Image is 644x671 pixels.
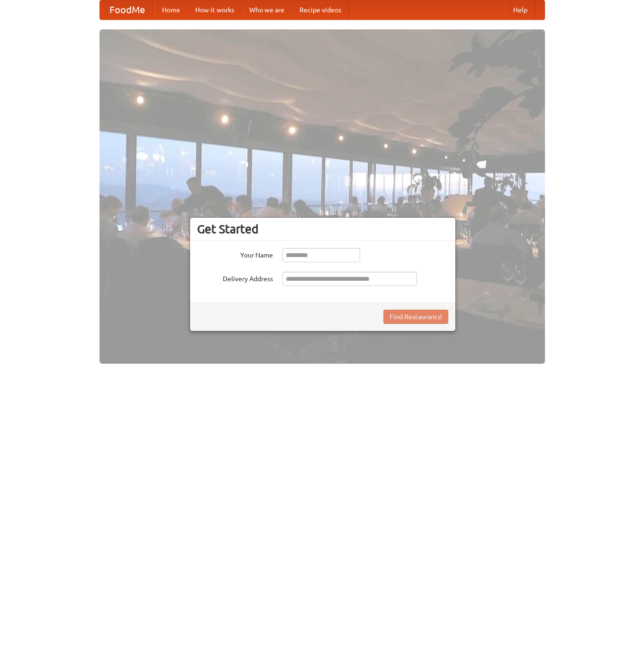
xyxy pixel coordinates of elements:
[100,0,154,19] a: FoodMe
[197,272,273,284] label: Delivery Address
[197,222,448,236] h3: Get Started
[154,0,188,19] a: Home
[197,248,273,260] label: Your Name
[242,0,292,19] a: Who we are
[383,310,448,324] button: Find Restaurants!
[292,0,349,19] a: Recipe videos
[506,0,535,19] a: Help
[188,0,242,19] a: How it works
